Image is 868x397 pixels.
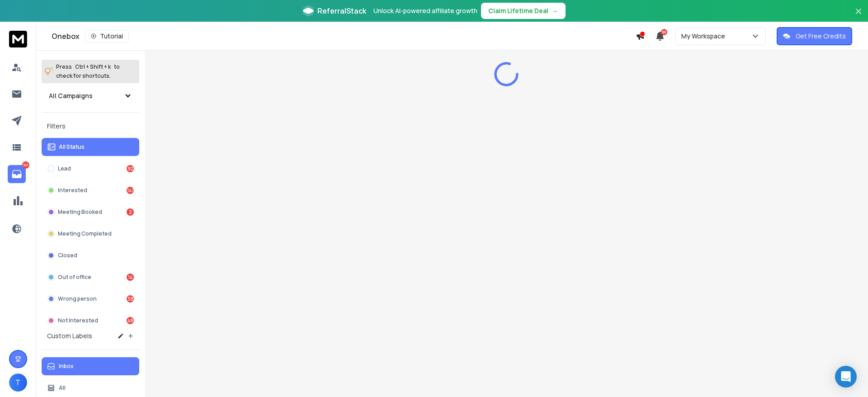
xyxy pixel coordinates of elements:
[853,5,864,27] button: Close banner
[42,246,139,265] button: Closed
[58,187,87,194] p: Interested
[127,274,134,281] div: 14
[59,143,85,151] p: All Status
[42,160,139,178] button: Lead92
[74,61,112,72] span: Ctrl + Shift + k
[481,3,566,19] button: Claim Lifetime Deal→
[58,295,97,302] p: Wrong person
[42,312,139,330] button: Not Interested48
[127,165,134,172] div: 92
[42,87,139,105] button: All Campaigns
[127,317,134,324] div: 48
[681,32,729,41] p: My Workspace
[127,187,134,194] div: 147
[52,30,636,43] div: Onebox
[8,165,26,183] a: 341
[58,252,77,259] p: Closed
[552,6,558,15] span: →
[58,274,91,281] p: Out of office
[85,30,129,43] button: Tutorial
[59,363,74,370] p: Inbox
[42,181,139,199] button: Interested147
[835,366,857,388] div: Open Intercom Messenger
[796,32,846,41] p: Get Free Credits
[9,373,27,392] button: T
[59,384,66,392] p: All
[42,357,139,375] button: Inbox
[42,120,139,132] h3: Filters
[42,290,139,308] button: Wrong person38
[58,165,71,172] p: Lead
[58,208,102,216] p: Meeting Booked
[47,331,92,340] h3: Custom Labels
[42,225,139,243] button: Meeting Completed
[317,5,366,16] span: ReferralStack
[58,317,98,324] p: Not Interested
[42,138,139,156] button: All Status
[127,295,134,302] div: 38
[56,62,120,80] p: Press to check for shortcuts.
[42,379,139,397] button: All
[661,29,667,35] span: 50
[373,6,477,15] p: Unlock AI-powered affiliate growth
[58,230,112,237] p: Meeting Completed
[127,208,134,216] div: 2
[42,268,139,286] button: Out of office14
[22,161,29,169] p: 341
[777,27,852,45] button: Get Free Credits
[49,91,93,100] h1: All Campaigns
[42,203,139,221] button: Meeting Booked2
